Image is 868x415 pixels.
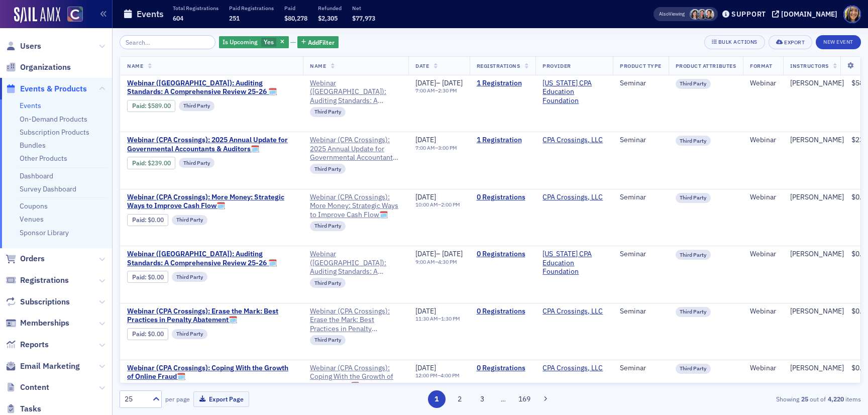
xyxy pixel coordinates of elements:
span: [DATE] [415,78,436,87]
span: Events & Products [20,83,87,94]
div: Paid: 1 - $58900 [127,100,175,112]
a: Webinar (CPA Crossings): Erase the Mark: Best Practices in Penalty Abatement🗓️ [310,307,401,334]
span: Content [20,382,49,393]
div: Third Party [179,101,214,111]
a: Paid [132,330,145,338]
span: Pamela Galey-Coleman [704,9,714,20]
div: Third Party [676,79,711,89]
a: Webinar (CPA Crossings): More Money: Strategic Ways to Improve Cash Flow🗓️ [310,193,401,220]
button: New Event [816,35,861,49]
span: CPA Crossings, LLC [542,193,606,202]
span: Orders [20,253,45,264]
span: : [132,159,148,167]
div: Webinar [750,364,776,373]
p: Paid Registrations [229,5,274,12]
div: Seminar [620,307,661,316]
a: [US_STATE] CPA Education Foundation [542,250,606,276]
a: Bundles [20,141,46,150]
div: Bulk Actions [718,39,757,45]
a: New Event [816,37,861,46]
span: $77,973 [352,14,375,22]
span: [DATE] [415,363,436,372]
a: [PERSON_NAME] [790,79,844,88]
strong: 25 [799,394,810,403]
div: – [415,145,457,151]
time: 10:00 AM [415,201,438,208]
a: 0 Registrations [477,193,529,202]
div: Paid: 0 - $0 [127,328,168,340]
span: Subscriptions [20,296,70,307]
div: Webinar [750,307,776,316]
button: AddFilter [297,36,339,49]
a: Sponsor Library [20,228,69,237]
a: Dashboard [20,171,53,180]
a: [PERSON_NAME] [790,364,844,373]
span: 604 [173,14,183,22]
div: [DOMAIN_NAME] [781,10,837,19]
span: Name [127,62,143,69]
a: 1 Registration [477,136,529,145]
a: Users [6,41,41,52]
p: Paid [284,5,307,12]
div: Third Party [310,335,346,345]
span: Email Marketing [20,361,80,372]
div: Support [731,10,766,19]
a: [PERSON_NAME] [790,307,844,316]
div: Showing out of items [621,394,861,403]
button: Export [769,35,812,49]
span: Memberships [20,318,69,329]
time: 4:30 PM [438,258,457,265]
div: Seminar [620,136,661,145]
time: 4:00 PM [441,372,460,379]
a: Survey Dashboard [20,184,76,193]
div: Export [784,40,805,45]
a: [PERSON_NAME] [790,250,844,259]
a: Webinar (CPA Crossings): Coping With the Growth of Online Fraud🗓️ [310,364,401,390]
span: [DATE] [415,306,436,316]
a: Venues [20,215,44,224]
span: Format [750,62,772,69]
p: Refunded [318,5,342,12]
a: Reports [6,339,49,350]
a: 0 Registrations [477,364,529,373]
div: Webinar [750,250,776,259]
a: Paid [132,102,145,110]
span: $2,305 [318,14,338,22]
span: California CPA Education Foundation [542,79,606,106]
a: [PERSON_NAME] [790,136,844,145]
img: SailAMX [67,7,83,22]
a: [PERSON_NAME] [790,193,844,202]
span: : [132,330,148,338]
div: Third Party [676,250,711,260]
span: 251 [229,14,240,22]
time: 12:00 PM [415,372,438,379]
span: Yes [264,38,274,46]
div: – [415,250,463,259]
a: Subscription Products [20,128,89,137]
time: 3:00 PM [438,144,457,151]
span: CPA Crossings, LLC [542,364,606,373]
div: Seminar [620,79,661,88]
a: Webinar (CPA Crossings): 2025 Annual Update for Governmental Accountants & Auditors🗓️ [127,136,296,153]
time: 7:00 AM [415,87,435,94]
div: Third Party [172,329,207,339]
a: Paid [132,216,145,224]
div: Seminar [620,250,661,259]
span: $589.00 [148,102,171,110]
span: [DATE] [415,135,436,144]
a: Tasks [6,403,41,414]
span: … [496,394,510,403]
span: : [132,273,148,281]
a: On-Demand Products [20,115,87,124]
time: 9:00 AM [415,258,435,265]
span: Webinar (CA): Auditing Standards: A Comprehensive Review 25-26 🗓 [127,250,296,267]
a: Coupons [20,201,48,211]
span: Stacy Svendsen [690,9,700,20]
div: Third Party [310,107,346,117]
a: CPA Crossings, LLC [542,136,603,145]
